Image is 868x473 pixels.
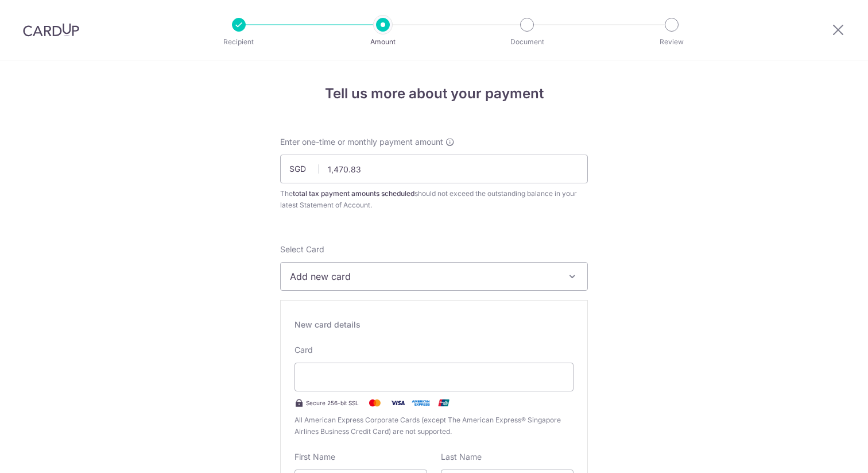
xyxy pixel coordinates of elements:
[294,319,573,330] div: New card details
[280,83,588,104] h4: Tell us more about your payment
[289,163,319,175] span: SGD
[280,188,588,211] div: The should not exceed the outstanding balance in your latest Statement of Account.
[409,396,432,410] img: .alt.amex
[363,396,386,410] img: Mastercard
[280,136,443,148] span: Enter one-time or monthly payment amount
[485,36,569,48] p: Document
[432,396,455,410] img: .alt.unionpay
[280,262,588,291] button: Add new card
[794,439,857,467] iframe: Opens a widget where you can find more information
[294,451,335,463] label: First Name
[294,414,573,437] span: All American Express Corporate Cards (except The American Express® Singapore Airlines Business Cr...
[280,244,324,254] span: translation missing: en.payables.payment_networks.credit_card.summary.labels.select_card
[280,155,588,183] input: 0.00
[304,370,564,384] iframe: Secure card payment input frame
[293,189,414,198] b: total tax payment amounts scheduled
[386,396,409,410] img: Visa
[441,451,482,463] label: Last Name
[340,36,425,48] p: Amount
[290,270,557,283] span: Add new card
[306,398,359,407] span: Secure 256-bit SSL
[196,36,281,48] p: Recipient
[294,344,313,356] label: Card
[23,23,79,37] img: CardUp
[629,36,714,48] p: Review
